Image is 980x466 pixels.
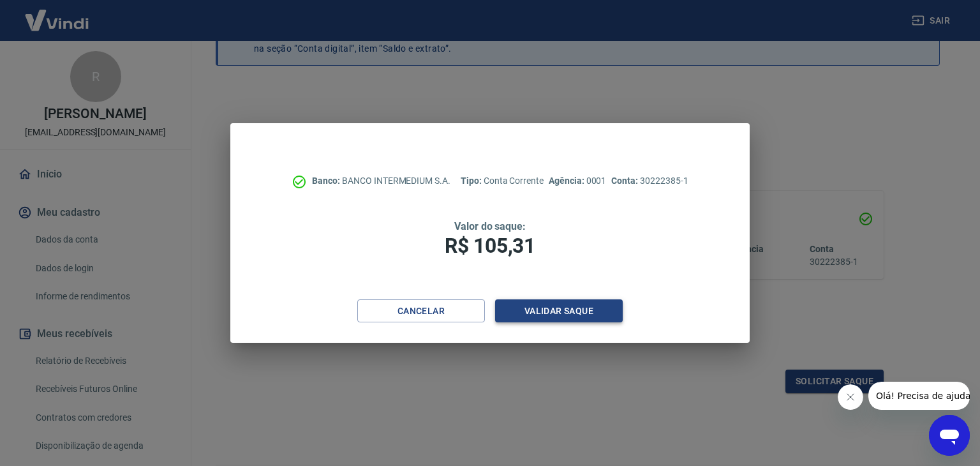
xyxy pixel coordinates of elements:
iframe: Mensagem da empresa [868,382,970,410]
button: Validar saque [495,299,623,323]
iframe: Fechar mensagem [838,384,863,410]
span: Banco: [312,176,342,186]
p: 30222385-1 [611,174,688,188]
span: Conta: [611,176,640,186]
p: BANCO INTERMEDIUM S.A. [312,174,450,188]
span: Valor do saque: [454,220,526,232]
button: Cancelar [357,299,485,323]
span: Tipo: [461,176,484,186]
span: Agência: [549,176,586,186]
span: R$ 105,31 [445,234,535,258]
p: 0001 [549,174,606,188]
p: Conta Corrente [461,174,544,188]
span: Olá! Precisa de ajuda? [8,9,107,19]
iframe: Botão para abrir a janela de mensagens [929,415,970,456]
